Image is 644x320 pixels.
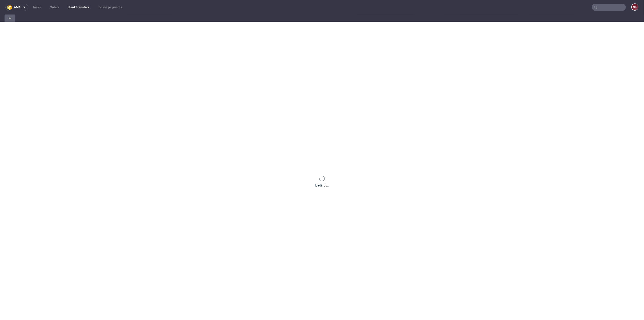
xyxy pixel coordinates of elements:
[632,4,638,10] figcaption: NK
[5,4,28,11] button: ama
[96,4,125,11] a: Online payments
[7,5,14,10] img: logo
[30,4,43,11] a: Tasks
[47,4,62,11] a: Orders
[66,4,92,11] a: Bank transfers
[14,6,21,9] span: ama
[315,183,329,188] div: loading ...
